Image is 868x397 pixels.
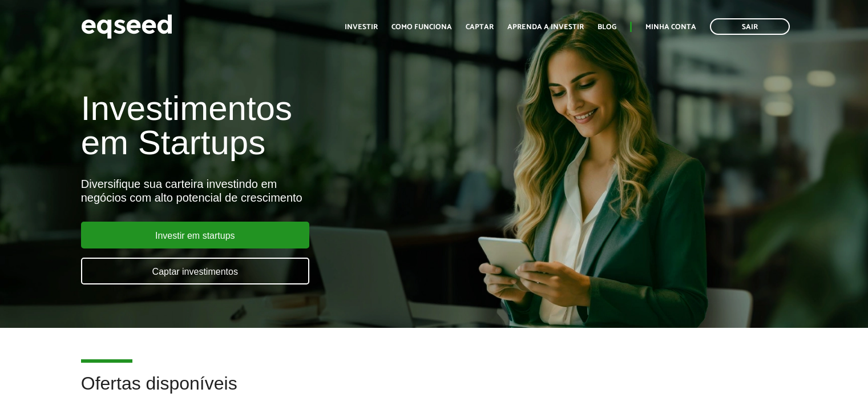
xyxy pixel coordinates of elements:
[81,91,498,160] h1: Investimentos em Startups
[345,23,378,31] a: Investir
[81,11,172,42] img: EqSeed
[81,258,309,284] a: Captar investimentos
[507,23,584,31] a: Aprenda a investir
[81,222,309,248] a: Investir em startups
[645,23,696,31] a: Minha conta
[81,177,498,204] div: Diversifique sua carteira investindo em negócios com alto potencial de crescimento
[391,23,452,31] a: Como funciona
[466,23,494,31] a: Captar
[597,23,616,31] a: Blog
[710,18,790,35] a: Sair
